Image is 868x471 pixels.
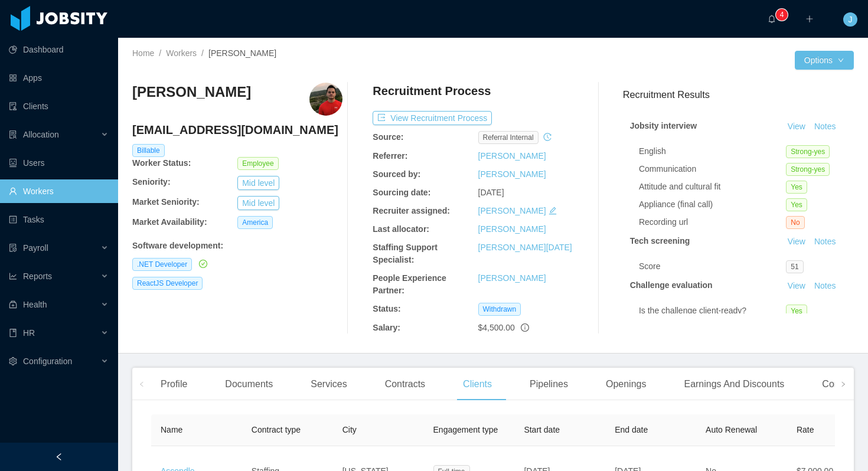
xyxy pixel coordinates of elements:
div: Appliance (final call) [639,198,786,211]
span: Billable [132,144,165,157]
span: End date [615,425,648,434]
span: Engagement type [433,425,498,434]
i: icon: history [543,133,552,141]
b: People Experience Partner: [373,273,446,295]
a: icon: profileTasks [9,208,109,231]
b: Recruiter assigned: [373,206,450,215]
h3: Recruitment Results [623,87,854,102]
div: English [639,145,786,158]
span: HR [23,328,35,338]
h3: [PERSON_NAME] [132,83,251,102]
b: Software development : [132,241,223,250]
b: Sourcing date: [373,188,430,197]
strong: Challenge evaluation [630,280,713,290]
b: Sourced by: [373,169,420,179]
i: icon: medicine-box [9,300,17,309]
b: Salary: [373,323,400,332]
span: Strong-yes [786,163,830,176]
a: icon: appstoreApps [9,66,109,90]
span: Health [23,300,47,309]
i: icon: line-chart [9,272,17,280]
b: Market Seniority: [132,197,200,207]
i: icon: plus [805,15,814,23]
div: Contracts [376,368,435,401]
a: [PERSON_NAME][DATE] [478,243,572,252]
div: Communication [639,163,786,175]
div: Documents [216,368,282,401]
button: Mid level [237,176,279,190]
strong: Jobsity interview [630,121,697,130]
a: View [784,237,810,246]
span: Rate [797,425,814,434]
a: icon: userWorkers [9,179,109,203]
span: [DATE] [478,188,504,197]
a: [PERSON_NAME] [478,224,546,234]
span: America [237,216,273,229]
button: icon: exportView Recruitment Process [373,111,492,125]
h4: Recruitment Process [373,83,491,99]
span: Reports [23,272,52,281]
b: Last allocator: [373,224,429,234]
span: J [849,12,853,27]
div: Services [301,368,356,401]
span: Employee [237,157,278,170]
button: Notes [810,120,841,134]
a: View [784,122,810,131]
span: Start date [524,425,560,434]
span: .NET Developer [132,258,192,271]
a: Home [132,48,154,58]
i: icon: right [840,381,846,387]
span: / [201,48,204,58]
div: Score [639,260,786,273]
div: Openings [596,368,656,401]
span: City [342,425,357,434]
div: Pipelines [520,368,577,401]
span: No [786,216,804,229]
img: 73a2fc49-a118-48bd-ac1b-50411a46aa98_66685c6b34421-400w.png [309,83,342,116]
div: Clients [453,368,501,401]
button: Optionsicon: down [795,51,854,70]
b: Staffing Support Specialist: [373,243,438,264]
b: Status: [373,304,400,313]
a: Workers [166,48,197,58]
b: Source: [373,132,403,142]
span: Configuration [23,356,72,366]
i: icon: solution [9,130,17,139]
span: Auto Renewal [706,425,757,434]
p: 4 [780,9,784,21]
b: Seniority: [132,177,171,187]
div: Profile [151,368,197,401]
a: [PERSON_NAME] [478,169,546,179]
a: [PERSON_NAME] [478,273,546,283]
span: info-circle [521,323,529,332]
span: Name [161,425,182,434]
i: icon: left [139,381,145,387]
span: Allocation [23,130,59,139]
div: Earnings And Discounts [674,368,794,401]
a: [PERSON_NAME] [478,151,546,161]
b: Referrer: [373,151,407,161]
a: icon: check-circle [197,259,207,269]
a: icon: robotUsers [9,151,109,175]
div: Is the challenge client-ready? [639,305,786,317]
span: Yes [786,305,807,318]
a: View [784,281,810,290]
a: icon: pie-chartDashboard [9,38,109,61]
span: $4,500.00 [478,323,515,332]
span: Referral internal [478,131,539,144]
span: Strong-yes [786,145,830,158]
div: Attitude and cultural fit [639,181,786,193]
span: / [159,48,161,58]
i: icon: setting [9,357,17,365]
b: Market Availability: [132,217,207,227]
i: icon: edit [549,207,557,215]
i: icon: file-protect [9,244,17,252]
span: ReactJS Developer [132,277,203,290]
span: Yes [786,181,807,194]
sup: 4 [776,9,788,21]
i: icon: check-circle [199,260,207,268]
a: [PERSON_NAME] [478,206,546,215]
i: icon: book [9,329,17,337]
a: icon: auditClients [9,94,109,118]
div: Recording url [639,216,786,228]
